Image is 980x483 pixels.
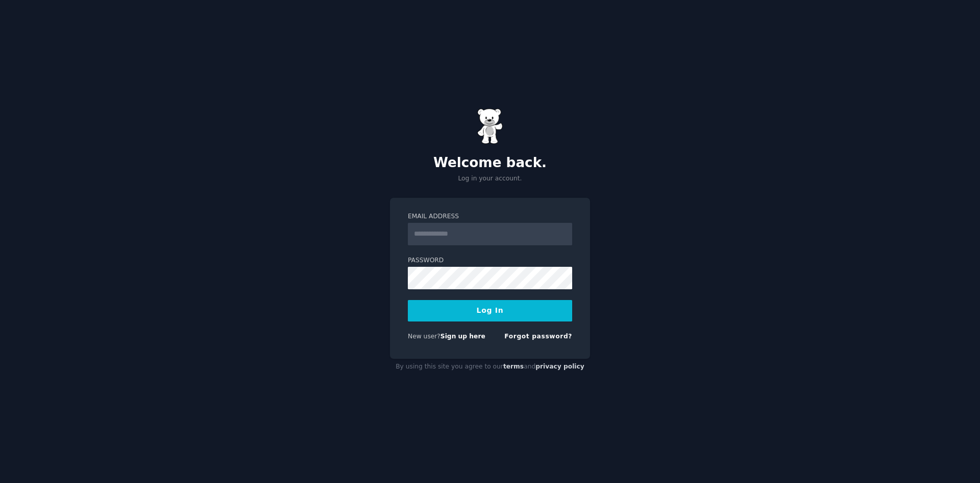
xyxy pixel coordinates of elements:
a: terms [503,363,524,370]
img: Gummy Bear [477,108,503,144]
label: Password [408,256,572,265]
a: Forgot password? [504,333,572,340]
label: Email Address [408,212,572,221]
div: By using this site you agree to our and [390,359,590,375]
p: Log in your account. [390,174,590,183]
button: Log In [408,300,572,321]
span: New user? [408,333,440,340]
a: Sign up here [440,333,485,340]
h2: Welcome back. [390,155,590,171]
a: privacy policy [535,363,584,370]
